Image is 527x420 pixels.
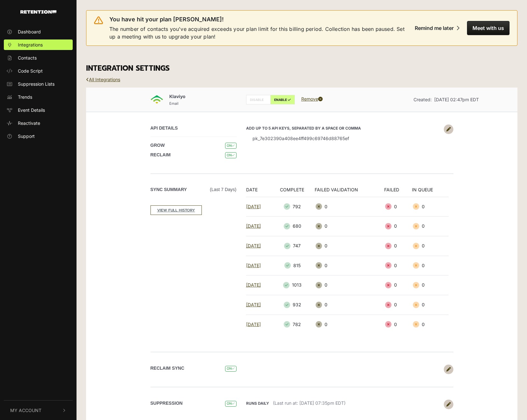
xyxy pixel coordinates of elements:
[18,133,35,139] span: Support
[4,401,73,420] button: My Account
[412,186,449,197] th: IN QUEUE
[246,243,261,248] a: [DATE]
[4,79,73,89] a: Suppression Lists
[4,118,73,128] a: Reactivate
[315,186,384,197] th: FAILED VALIDATION
[150,142,165,149] label: GROW
[246,401,269,406] strong: Runs daily
[109,16,224,23] span: You have hit your plan [PERSON_NAME]!
[384,186,412,197] th: FAILED
[273,236,315,256] td: 747
[20,10,56,14] img: Retention.com
[150,93,163,106] img: Klaviyo
[18,94,32,100] span: Trends
[4,53,73,63] a: Contacts
[4,92,73,102] a: Trends
[412,315,449,334] td: 0
[150,205,202,215] a: VIEW FULL HISTORY
[273,217,315,236] td: 680
[315,315,384,334] td: 0
[225,152,236,158] span: ON
[246,223,261,229] a: [DATE]
[315,295,384,315] td: 0
[273,400,346,406] span: (Last run at: [DATE] 07:35pm EDT)
[315,197,384,217] td: 0
[4,131,73,141] a: Support
[246,282,261,288] a: [DATE]
[4,105,73,115] a: Event Details
[109,25,409,40] span: The number of contacts you've acquired exceeds your plan limit for this billing period. Collectio...
[270,95,295,104] label: ENABLE
[18,68,43,74] span: Code Script
[246,131,441,146] li: pk_7e302390a408ee4ff499c69746d88765ef
[384,275,412,295] td: 0
[246,95,271,104] label: DISABLE
[150,400,183,407] label: SUPPRESSION
[467,21,509,35] button: Meet with us
[4,39,73,50] a: Integrations
[210,186,236,193] span: (Last 7 days)
[273,315,315,334] td: 782
[412,197,449,217] td: 0
[150,152,171,158] label: RECLAIM
[384,295,412,315] td: 0
[246,302,261,307] a: [DATE]
[384,315,412,334] td: 0
[18,28,41,35] span: Dashboard
[246,126,361,131] strong: Add up to 5 API keys, separated by a space or comma
[412,256,449,275] td: 0
[414,97,432,102] span: Created:
[169,101,179,106] small: Email
[18,81,55,87] span: Suppression Lists
[4,26,73,37] a: Dashboard
[412,217,449,236] td: 0
[246,204,261,209] a: [DATE]
[10,407,41,414] span: My Account
[412,275,449,295] td: 0
[315,275,384,295] td: 0
[18,107,45,113] span: Event Details
[384,217,412,236] td: 0
[410,21,465,35] button: Remind me later
[18,120,40,126] span: Reactivate
[246,263,261,268] a: [DATE]
[18,54,37,61] span: Contacts
[315,236,384,256] td: 0
[273,275,315,295] td: 1013
[384,256,412,275] td: 0
[225,143,236,149] span: ON
[150,365,185,372] label: Reclaim Sync
[273,197,315,217] td: 792
[415,25,454,31] div: Remind me later
[384,236,412,256] td: 0
[18,41,43,48] span: Integrations
[434,97,479,102] span: [DATE] 02:47pm EDT
[86,64,517,73] h3: INTEGRATION SETTINGS
[412,236,449,256] td: 0
[225,401,236,407] span: ON
[301,96,323,102] a: Remove
[273,295,315,315] td: 932
[273,256,315,275] td: 815
[315,217,384,236] td: 0
[150,125,178,132] label: API DETAILS
[412,295,449,315] td: 0
[225,366,236,372] span: ON
[246,186,273,197] th: DATE
[86,77,120,82] a: All Integrations
[169,94,186,99] span: Klaviyo
[384,197,412,217] td: 0
[273,186,315,197] th: COMPLETE
[150,186,237,193] label: Sync Summary
[4,66,73,76] a: Code Script
[246,322,261,327] a: [DATE]
[315,256,384,275] td: 0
